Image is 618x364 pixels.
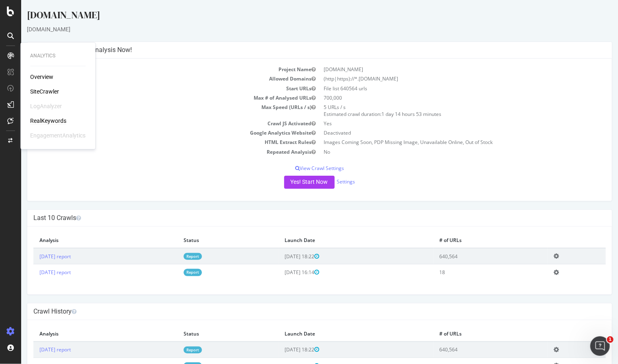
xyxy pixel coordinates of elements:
div: [DOMAIN_NAME] [6,8,591,25]
td: Max Speed (URLs / s) [12,102,298,119]
td: No [298,147,585,157]
a: [DATE] report [18,269,50,276]
th: Analysis [12,326,156,342]
div: EngagementAnalytics [30,131,85,139]
p: View Crawl Settings [12,165,585,172]
span: [DATE] 16:14 [263,269,298,276]
a: Report [162,253,181,260]
th: Status [156,233,257,248]
td: Google Analytics Website [12,128,298,137]
a: [DATE] report [18,346,50,353]
td: Repeated Analysis [12,147,298,157]
div: [DOMAIN_NAME] [6,25,591,33]
span: 1 [607,336,614,343]
td: 640,564 [412,342,527,358]
a: [DATE] report [18,253,50,260]
th: Status [156,326,257,342]
a: Overview [30,73,53,81]
div: Analytics [30,52,85,59]
th: Launch Date [257,233,412,248]
iframe: Intercom live chat [590,336,610,356]
th: Analysis [12,233,156,248]
td: 5 URLs / s Estimated crawl duration: [298,102,585,119]
h4: Crawl History [12,307,585,316]
span: [DATE] 18:22 [263,253,298,260]
a: Settings [316,178,334,185]
td: Images Coming Soon, PDP Missing Image, Unavailable Online, Out of Stock [298,137,585,147]
td: 700,000 [298,93,585,102]
td: Crawl JS Activated [12,119,298,128]
td: 18 [412,264,527,280]
a: Report [162,347,181,353]
td: File list 640564 urls [298,84,585,93]
span: [DATE] 18:22 [263,346,298,353]
td: HTML Extract Rules [12,137,298,147]
td: Project Name [12,65,298,74]
td: Max # of Analysed URLs [12,93,298,102]
span: 1 day 14 hours 53 minutes [360,111,420,118]
h4: Last 10 Crawls [12,214,585,222]
button: Yes! Start Now [263,176,313,189]
td: [DOMAIN_NAME] [298,65,585,74]
a: RealKeywords [30,117,66,125]
div: LogAnalyzer [30,102,62,110]
h4: Configure your New Analysis Now! [12,46,585,54]
th: # of URLs [412,326,527,342]
td: Allowed Domains [12,74,298,83]
td: Yes [298,119,585,128]
th: # of URLs [412,233,527,248]
td: (http|https)://*.[DOMAIN_NAME] [298,74,585,83]
td: Start URLs [12,84,298,93]
td: Deactivated [298,128,585,137]
th: Launch Date [257,326,412,342]
a: SiteCrawler [30,87,59,96]
td: 640,564 [412,248,527,264]
a: Report [162,269,181,276]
